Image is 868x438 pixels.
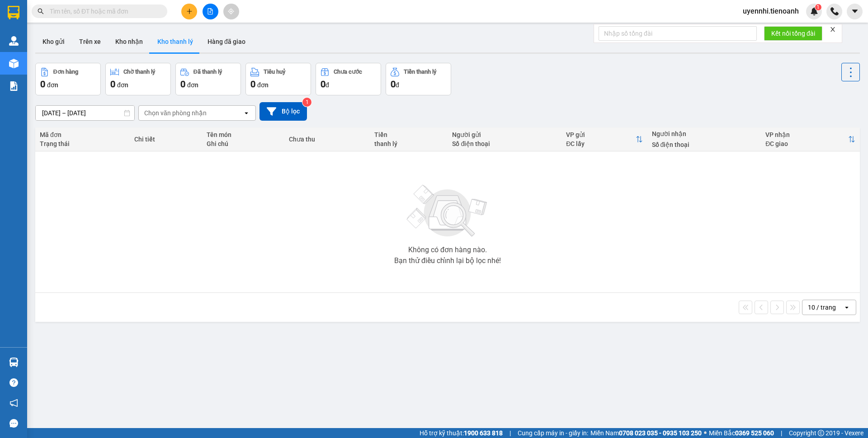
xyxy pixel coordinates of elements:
[9,358,19,367] img: warehouse-icon
[420,428,503,438] span: Hỗ trợ kỹ thuật:
[830,7,839,15] img: phone-icon
[9,81,19,91] img: solution-icon
[117,81,128,89] span: đơn
[374,131,443,138] div: Tiền
[40,140,125,147] div: Trạng thái
[123,69,155,75] div: Chờ thanh lý
[452,131,557,138] div: Người gửi
[704,431,707,435] span: ⚪️
[781,428,782,438] span: |
[186,8,193,14] span: plus
[264,69,285,75] div: Tiêu huỷ
[18,56,119,104] strong: Nhận:
[847,4,863,19] button: caret-down
[816,4,820,10] span: 1
[566,140,635,147] div: ĐC lấy
[40,131,125,138] div: Mã đơn
[590,428,702,438] span: Miền Nam
[50,5,108,14] span: Gửi:
[144,108,207,118] div: Chọn văn phòng nhận
[464,429,503,437] strong: 1900 633 818
[134,136,198,143] div: Chi tiết
[50,26,111,50] span: HT1410250001 -
[9,36,19,46] img: warehouse-icon
[181,4,197,19] button: plus
[53,69,78,75] div: Đơn hàng
[843,304,850,311] svg: open
[391,79,396,89] span: 0
[289,136,365,143] div: Chưa thu
[321,79,325,89] span: 0
[374,140,443,147] div: thanh lý
[316,63,381,95] button: Chưa cước0đ
[228,8,234,14] span: aim
[35,31,72,52] button: Kho gửi
[50,17,114,24] span: Thảo - 0974990077
[259,102,307,121] button: Bộ lọc
[599,26,757,41] input: Nhập số tổng đài
[452,140,557,147] div: Số điện thoại
[404,69,436,75] div: Tiền thanh lý
[810,7,818,15] img: icon-new-feature
[187,81,198,89] span: đơn
[36,106,134,120] input: Select a date range.
[764,26,822,41] button: Kết nối tổng đài
[58,42,111,50] span: 07:24:00 [DATE]
[830,26,836,33] span: close
[302,98,311,107] sup: 1
[203,4,218,19] button: file-add
[72,31,108,52] button: Trên xe
[180,79,185,89] span: 0
[8,6,19,19] img: logo-vxr
[245,63,311,95] button: Tiêu huỷ0đơn
[9,378,18,387] span: question-circle
[761,127,859,151] th: Toggle SortBy
[108,31,150,52] button: Kho nhận
[50,34,111,50] span: uyennhi.tienoanh - In:
[47,81,58,89] span: đơn
[818,430,824,436] span: copyright
[765,140,848,147] div: ĐC giao
[652,130,757,137] div: Người nhận
[175,63,241,95] button: Đã thanh lý0đơn
[257,81,269,89] span: đơn
[110,79,115,89] span: 0
[207,131,280,138] div: Tên món
[200,31,253,52] button: Hàng đã giao
[250,79,255,89] span: 0
[518,428,588,438] span: Cung cấp máy in - giấy in:
[9,59,19,68] img: warehouse-icon
[709,428,774,438] span: Miền Bắc
[334,69,362,75] div: Chưa cước
[851,7,859,15] span: caret-down
[40,79,45,89] span: 0
[402,179,493,243] img: svg+xml;base64,PHN2ZyBjbGFzcz0ibGlzdC1wbHVnX19zdmciIHhtbG5zPSJodHRwOi8vd3d3LnczLm9yZy8yMDAwL3N2Zy...
[566,131,635,138] div: VP gửi
[561,127,647,151] th: Toggle SortBy
[243,109,250,117] svg: open
[619,429,702,437] strong: 0708 023 035 - 0935 103 250
[105,63,171,95] button: Chờ thanh lý0đơn
[396,81,399,89] span: đ
[9,399,18,407] span: notification
[652,141,757,148] div: Số điện thoại
[765,131,848,138] div: VP nhận
[394,257,501,264] div: Bạn thử điều chỉnh lại bộ lọc nhé!
[9,419,18,428] span: message
[736,5,806,17] span: uyennhi.tienoanh
[150,31,200,52] button: Kho thanh lý
[735,429,774,437] strong: 0369 525 060
[38,8,44,14] span: search
[815,4,821,10] sup: 1
[771,28,815,38] span: Kết nối tổng đài
[408,246,487,254] div: Không có đơn hàng nào.
[808,303,836,312] div: 10 / trang
[207,140,280,147] div: Ghi chú
[207,8,213,14] span: file-add
[325,81,329,89] span: đ
[66,5,109,14] span: Hòa Thắng
[509,428,511,438] span: |
[223,4,239,19] button: aim
[35,63,101,95] button: Đơn hàng0đơn
[193,69,222,75] div: Đã thanh lý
